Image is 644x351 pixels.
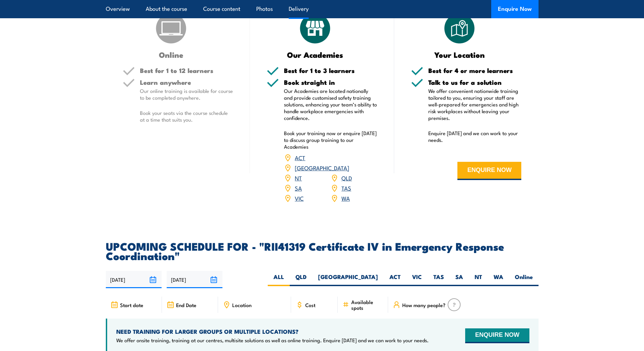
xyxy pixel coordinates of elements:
[428,130,522,143] p: Enquire [DATE] and we can work to your needs.
[140,87,233,101] p: Our online training is available for course to be completed anywhere.
[290,273,312,286] label: QLD
[295,153,305,161] a: ACT
[411,51,508,58] h3: Your Location
[295,174,302,182] a: NT
[465,328,529,343] button: ENQUIRE NOW
[123,51,220,58] h3: Online
[284,79,377,85] h5: Book straight in
[284,87,377,121] p: Our Academies are located nationally and provide customised safety training solutions, enhancing ...
[428,87,522,121] p: We offer convenient nationwide training tailored to you, ensuring your staff are well-prepared fo...
[106,271,162,288] input: From date
[176,302,196,308] span: End Date
[267,51,364,58] h3: Our Academies
[351,299,383,310] span: Available spots
[106,241,539,260] h2: UPCOMING SCHEDULE FOR - "RII41319 Certificate IV in Emergency Response Coordination"
[116,328,429,335] h4: NEED TRAINING FOR LARGER GROUPS OR MULTIPLE LOCATIONS?
[406,273,428,286] label: VIC
[402,302,446,308] span: How many people?
[384,273,406,286] label: ACT
[295,194,304,202] a: VIC
[457,162,521,180] button: ENQUIRE NOW
[295,164,349,172] a: [GEOGRAPHIC_DATA]
[284,130,377,150] p: Book your training now or enquire [DATE] to discuss group training to our Academies
[268,273,290,286] label: ALL
[341,174,352,182] a: QLD
[450,273,469,286] label: SA
[140,79,233,85] h5: Learn anywhere
[428,79,522,85] h5: Talk to us for a solution
[469,273,488,286] label: NT
[140,67,233,74] h5: Best for 1 to 12 learners
[488,273,509,286] label: WA
[116,337,429,344] p: We offer onsite training, training at our centres, multisite solutions as well as online training...
[232,302,252,308] span: Location
[295,184,302,192] a: SA
[341,184,351,192] a: TAS
[140,109,233,123] p: Book your seats via the course schedule at a time that suits you.
[341,194,350,202] a: WA
[428,273,450,286] label: TAS
[305,302,315,308] span: Cost
[284,67,377,74] h5: Best for 1 to 3 learners
[428,67,522,74] h5: Best for 4 or more learners
[312,273,384,286] label: [GEOGRAPHIC_DATA]
[120,302,143,308] span: Start date
[509,273,539,286] label: Online
[167,271,222,288] input: To date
